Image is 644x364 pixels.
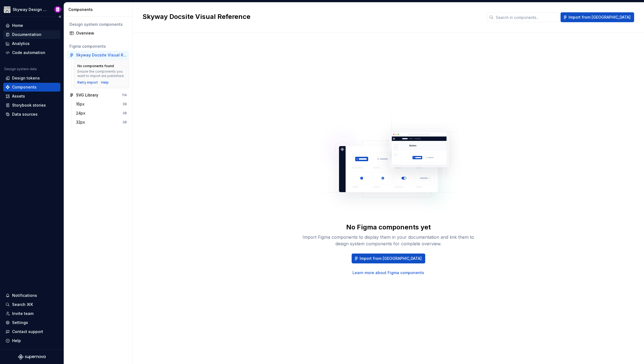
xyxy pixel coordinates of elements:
a: 16px38 [74,100,129,109]
div: 38 [122,102,127,106]
div: Notifications [12,293,37,298]
div: SVG Library [76,92,98,98]
div: Settings [12,320,28,325]
a: 32px38 [74,118,129,127]
div: No Figma components yet [346,223,431,232]
div: Search ⌘K [12,302,33,307]
h2: Skyway Docsite Visual Reference [142,12,480,21]
a: Help [101,80,109,85]
div: Design system data [4,67,37,71]
div: 16px [76,101,87,107]
div: Data sources [12,112,38,117]
div: 24px [76,110,88,116]
button: Import from [GEOGRAPHIC_DATA] [352,254,425,263]
a: Overview [67,29,129,38]
a: Design tokens [3,74,60,83]
a: SVG Library114 [67,91,129,99]
div: Ensure the components you want to import are published. [77,69,125,78]
svg: Supernova Logo [18,354,46,360]
div: Skyway Design System [13,7,48,12]
a: Code automation [3,48,60,57]
div: Documentation [12,32,41,37]
a: Learn more about Figma components [352,270,424,275]
button: Retry import [77,80,98,85]
div: Contact support [12,329,43,334]
button: Notifications [3,291,60,300]
div: 32px [76,120,87,125]
button: Help [3,336,60,345]
a: Settings [3,318,60,327]
a: 24px38 [74,109,129,118]
div: Figma components [69,44,127,49]
a: Home [3,21,60,30]
div: Storybook stories [12,103,46,108]
a: Skyway Docsite Visual Reference [67,51,129,59]
button: Collapse sidebar [56,13,64,21]
div: No components found [77,64,114,68]
input: Search in components... [494,12,558,22]
div: Overview [76,30,127,36]
div: Components [68,7,130,12]
a: Documentation [3,30,60,39]
button: Contact support [3,327,60,336]
div: Invite team [12,311,33,316]
div: Home [12,23,23,28]
div: Skyway Docsite Visual Reference [76,52,127,58]
span: Import from [GEOGRAPHIC_DATA] [569,15,631,20]
a: Storybook stories [3,101,60,110]
div: Analytics [12,41,30,46]
div: Assets [12,93,25,99]
div: 114 [122,93,127,97]
a: Invite team [3,309,60,318]
a: Analytics [3,39,60,48]
button: Import from [GEOGRAPHIC_DATA] [561,12,634,22]
div: 38 [122,111,127,115]
a: Components [3,83,60,92]
img: 7d2f9795-fa08-4624-9490-5a3f7218a56a.png [4,6,10,13]
div: 38 [122,120,127,124]
a: Assets [3,92,60,101]
div: Import Figma components to display them in your documentation and link them to design system comp... [301,234,476,247]
div: Components [12,84,37,90]
img: Bobby Davis [54,6,61,13]
div: Help [12,338,21,343]
a: Data sources [3,110,60,119]
button: Skyway Design SystemBobby Davis [1,4,63,15]
button: Search ⌘K [3,300,60,309]
div: Design tokens [12,75,40,81]
span: Import from [GEOGRAPHIC_DATA] [360,256,422,261]
div: Code automation [12,50,45,55]
div: Design system components [69,22,127,27]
